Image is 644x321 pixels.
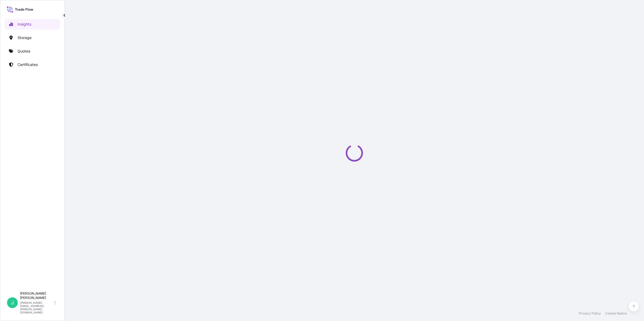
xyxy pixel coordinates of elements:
a: Certificates [5,59,60,70]
a: Insights [5,19,60,30]
a: Cookie Notice [605,311,627,316]
p: Quotes [18,48,30,54]
p: [PERSON_NAME][EMAIL_ADDRESS][PERSON_NAME][DOMAIN_NAME] [20,301,53,314]
p: [PERSON_NAME] [PERSON_NAME] [20,291,53,300]
a: Quotes [5,46,60,57]
p: Insights [18,22,31,27]
span: J [11,300,14,305]
p: Certificates [18,62,38,67]
a: Privacy Policy [579,311,601,316]
a: Storage [5,32,60,43]
p: Storage [18,35,32,40]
